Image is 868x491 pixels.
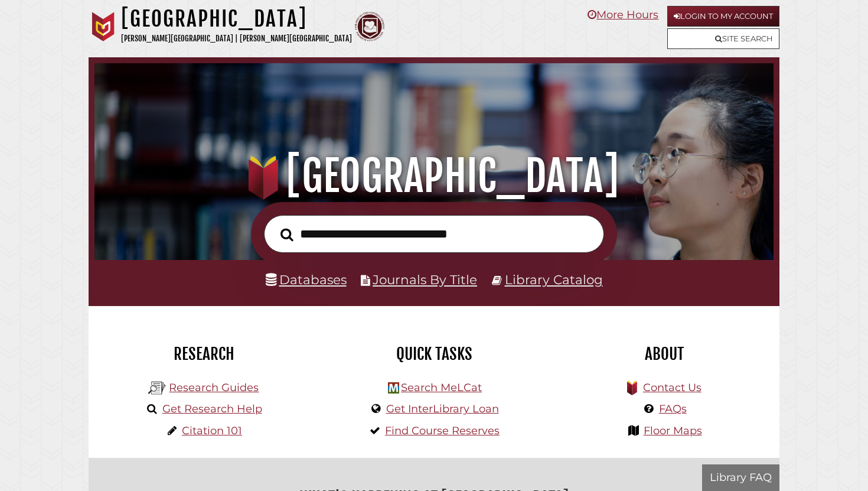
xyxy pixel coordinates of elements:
[182,424,242,437] a: Citation 101
[505,272,603,287] a: Library Catalog
[401,381,482,394] a: Search MeLCat
[169,381,259,394] a: Research Guides
[388,382,399,394] img: Hekman Library Logo
[121,32,352,45] p: [PERSON_NAME][GEOGRAPHIC_DATA] | [PERSON_NAME][GEOGRAPHIC_DATA]
[97,344,310,364] h2: Research
[148,379,166,397] img: Hekman Library Logo
[266,272,347,287] a: Databases
[280,227,293,242] i: Search
[107,150,761,202] h1: [GEOGRAPHIC_DATA]
[643,381,701,394] a: Contact Us
[644,424,702,437] a: Floor Maps
[558,344,771,364] h2: About
[275,225,299,245] button: Search
[667,28,779,49] a: Site Search
[588,8,658,21] a: More Hours
[162,402,262,415] a: Get Research Help
[355,12,384,41] img: Calvin Theological Seminary
[121,6,352,32] h1: [GEOGRAPHIC_DATA]
[89,12,118,41] img: Calvin University
[385,424,500,437] a: Find Course Reserves
[386,402,499,415] a: Get InterLibrary Loan
[667,6,779,27] a: Login to My Account
[328,344,540,364] h2: Quick Tasks
[659,402,687,415] a: FAQs
[373,272,477,287] a: Journals By Title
